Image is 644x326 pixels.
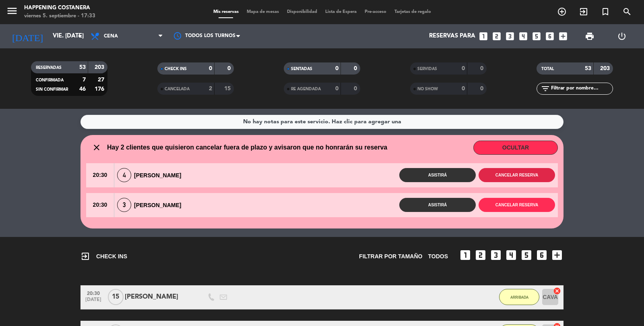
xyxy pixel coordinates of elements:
[321,10,361,14] span: Lista de Espera
[354,66,359,71] strong: 0
[499,289,539,305] button: ARRIBADA
[600,66,611,71] strong: 203
[291,67,312,71] span: SENTADAS
[108,289,124,305] span: 15
[79,64,86,70] strong: 53
[335,86,339,91] strong: 0
[417,67,437,71] span: SERVIDAS
[283,10,321,14] span: Disponibilidad
[79,86,86,92] strong: 46
[227,66,232,71] strong: 0
[518,31,528,42] i: looks_4
[125,292,193,302] div: [PERSON_NAME]
[478,31,489,42] i: looks_one
[104,33,118,39] span: Cena
[585,66,591,71] strong: 53
[399,198,476,212] button: Asistirá
[6,5,18,20] button: menu
[36,66,62,70] span: RESERVADAS
[243,10,283,14] span: Mapa de mesas
[473,141,558,155] button: OCULTAR
[36,87,68,91] span: SIN CONFIRMAR
[585,31,594,41] span: print
[209,86,212,91] strong: 2
[24,4,95,12] div: Happening Costanera
[291,87,321,91] span: RE AGENDADA
[489,249,502,262] i: looks_3
[98,77,106,83] strong: 27
[243,117,401,127] div: No hay notas para este servicio. Haz clic para agregar una
[354,86,359,91] strong: 0
[479,198,555,212] button: Cancelar reserva
[361,10,390,14] span: Pre-acceso
[6,27,49,45] i: [DATE]
[209,10,243,14] span: Mis reservas
[558,31,568,42] i: add_box
[459,249,472,262] i: looks_one
[86,163,114,187] span: 20:30
[80,251,127,261] span: CHECK INS
[510,295,528,299] span: ARRIBADA
[622,7,632,17] i: search
[551,249,563,262] i: add_box
[429,33,475,40] span: Reservas para
[550,84,613,93] input: Filtrar por nombre...
[107,142,387,153] span: Hay 2 clientes que quisieron cancelar fuera de plazo y avisaron que no honrarán su reserva
[535,249,548,262] i: looks_6
[480,66,485,71] strong: 0
[606,24,638,48] div: LOG OUT
[165,87,190,91] span: CANCELADA
[399,168,476,182] button: Asistirá
[474,249,487,262] i: looks_two
[520,249,533,262] i: looks_5
[6,5,18,17] i: menu
[117,168,131,182] span: 4
[541,67,554,71] span: TOTAL
[95,86,106,92] strong: 176
[553,287,561,295] i: cancel
[491,31,502,42] i: looks_two
[83,297,103,306] span: [DATE]
[36,78,64,82] span: CONFIRMADA
[95,64,106,70] strong: 203
[428,252,448,261] span: TODOS
[209,66,212,71] strong: 0
[531,31,542,42] i: looks_5
[462,86,465,91] strong: 0
[545,31,555,42] i: looks_6
[541,84,550,93] i: filter_list
[24,12,95,20] div: viernes 5. septiembre - 17:33
[86,193,114,217] span: 20:30
[114,168,188,182] div: [PERSON_NAME]
[505,249,518,262] i: looks_4
[75,31,85,41] i: arrow_drop_down
[80,251,90,261] i: exit_to_app
[83,288,103,297] span: 20:30
[601,7,610,17] i: turned_in_not
[480,86,485,91] strong: 0
[224,86,232,91] strong: 15
[579,7,588,17] i: exit_to_app
[117,198,131,212] span: 3
[359,252,422,261] span: Filtrar por tamaño
[557,7,567,17] i: add_circle_outline
[114,198,188,212] div: [PERSON_NAME]
[505,31,515,42] i: looks_3
[92,143,101,152] i: close
[479,168,555,182] button: Cancelar reserva
[617,31,627,41] i: power_settings_new
[165,67,187,71] span: CHECK INS
[335,66,339,71] strong: 0
[417,87,438,91] span: NO SHOW
[83,77,86,83] strong: 7
[462,66,465,71] strong: 0
[390,10,435,14] span: Tarjetas de regalo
